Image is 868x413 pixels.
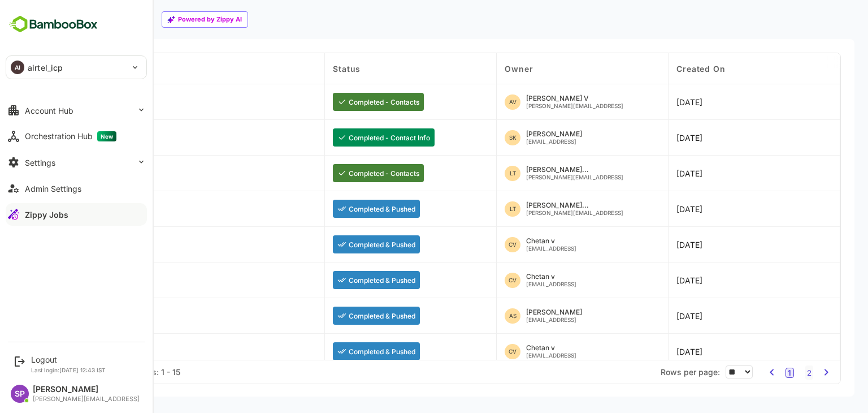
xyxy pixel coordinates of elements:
[25,158,55,167] div: Settings
[25,106,73,115] div: Account Hub
[505,201,520,217] div: LT
[505,237,520,252] div: CV
[505,64,533,74] span: Owner
[6,177,147,200] button: Admin Settings
[785,368,795,378] button: 1
[505,130,582,145] div: Seraj Khan
[349,240,415,249] p: Completed & Pushed
[505,237,576,252] div: Chetan v
[676,240,702,249] span: 2025-10-03
[676,204,702,214] span: 2025-10-03
[25,210,68,220] div: Zippy Jobs
[33,385,140,394] div: [PERSON_NAME]
[505,166,623,181] div: Lokesh Totakuri
[526,202,623,209] div: [PERSON_NAME]...
[349,98,419,106] p: Completed - Contacts
[28,62,63,74] p: airtel_icp
[661,367,720,377] span: Rows per page:
[349,312,415,320] p: Completed & Pushed
[526,281,576,287] div: [EMAIL_ADDRESS]
[505,94,623,110] div: Akshat V
[11,385,29,403] div: SP
[25,184,81,193] div: Admin Settings
[33,395,140,403] div: [PERSON_NAME][EMAIL_ADDRESS]
[333,64,361,74] span: Status
[526,352,576,358] div: [EMAIL_ADDRESS]
[526,139,582,144] div: [EMAIL_ADDRESS]
[526,345,576,351] div: Chetan v
[505,166,520,181] div: LT
[526,103,623,109] div: [PERSON_NAME][EMAIL_ADDRESS]
[505,344,520,359] div: CV
[505,273,520,288] div: CV
[505,308,582,324] div: amit swain
[349,276,415,285] p: Completed & Pushed
[526,174,623,180] div: [PERSON_NAME][EMAIL_ADDRESS]
[526,238,576,244] div: Chetan v
[6,125,147,148] button: Orchestration HubNew
[526,246,576,251] div: [EMAIL_ADDRESS]
[676,133,702,143] span: 2025-10-07
[676,311,702,321] span: 2025-10-03
[805,365,813,380] button: 2
[505,308,520,324] div: AS
[676,169,702,178] span: 2025-10-06
[6,14,101,35] img: BambooboxFullLogoMark.5f36c76dfaba33ec1ec1367b70bb1252.svg
[6,56,146,79] div: AIairtel_icp
[6,99,147,122] button: Account Hub
[676,64,725,74] span: Created On
[6,203,147,226] button: Zippy Jobs
[178,17,242,22] div: Powered by Zippy AI
[31,355,106,364] div: Logout
[349,205,415,213] p: Completed & Pushed
[505,273,576,288] div: Chetan v
[505,344,576,359] div: Chetan v
[505,94,520,110] div: AV
[11,61,24,74] div: AI
[676,97,702,107] span: 2025-10-14
[676,276,702,285] span: 2025-10-03
[505,130,520,145] div: SK
[676,347,702,356] span: 2025-10-03
[526,317,582,322] div: [EMAIL_ADDRESS]
[526,210,623,216] div: [PERSON_NAME][EMAIL_ADDRESS]
[505,201,623,217] div: Lokesh Totakuri
[97,131,116,141] span: New
[526,309,582,316] div: [PERSON_NAME]
[349,347,415,356] p: Completed & Pushed
[526,95,623,102] div: [PERSON_NAME] V
[526,166,623,173] div: [PERSON_NAME]...
[25,131,116,141] div: Orchestration Hub
[526,273,576,280] div: Chetan v
[6,151,147,174] button: Settings
[31,367,106,373] p: Last login: [DATE] 12:43 IST
[349,134,430,142] p: Completed - Contact Info
[526,131,582,137] div: [PERSON_NAME]
[349,169,419,178] p: Completed - Contacts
